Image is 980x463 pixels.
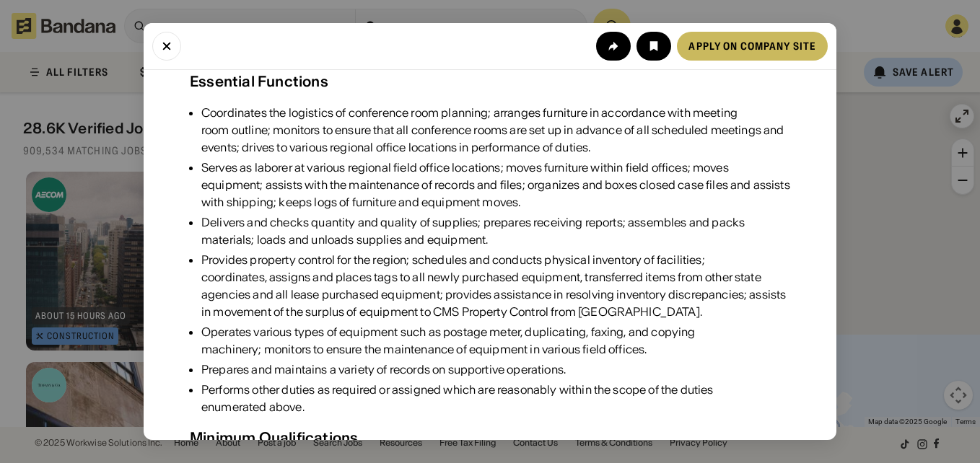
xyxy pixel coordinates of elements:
[688,41,816,51] div: Apply on company site
[152,32,181,61] button: Close
[190,71,328,92] div: Essential Functions
[201,104,790,156] div: Coordinates the logistics of conference room planning; arranges furniture in accordance with meet...
[201,159,790,211] div: Serves as laborer at various regional field office locations; moves furniture within field office...
[201,323,790,358] div: Operates various types of equipment such as postage meter, duplicating, faxing, and copying machi...
[201,213,790,248] div: Delivers and checks quantity and quality of supplies; prepares receiving reports; assembles and p...
[190,427,358,449] div: Minimum Qualifications
[201,381,790,415] div: Performs other duties as required or assigned which are reasonably within the scope of the duties...
[201,361,790,378] div: Prepares and maintains a variety of records on supportive operations.
[201,251,790,320] div: Provides property control for the region; schedules and conducts physical inventory of facilities...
